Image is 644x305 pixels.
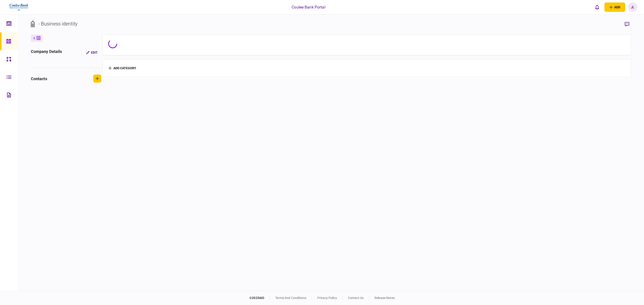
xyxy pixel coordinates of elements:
[592,2,602,12] button: open notifications list
[31,48,62,56] div: company details
[38,20,78,27] div: - Business identity
[628,2,637,12] button: A
[249,296,270,300] div: © 2025 AIO
[31,76,47,82] div: contacts
[108,66,136,70] button: add category
[275,296,306,300] a: terms and conditions
[9,2,29,13] img: client company logo
[317,296,337,300] a: privacy policy
[292,4,325,10] div: Coulee Bank Portal
[83,48,101,56] button: Edit
[604,2,625,12] button: open adding identity options
[375,296,395,300] a: release notes
[348,296,364,300] a: contact us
